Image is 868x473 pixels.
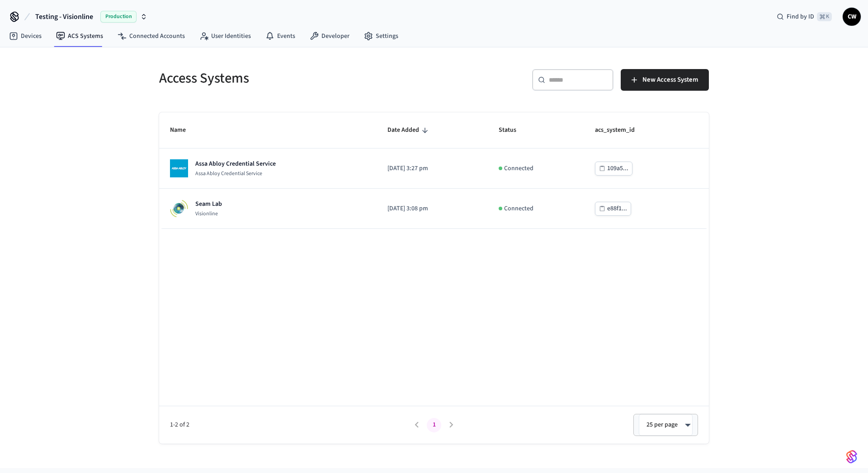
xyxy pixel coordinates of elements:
[504,204,533,213] p: Connected
[195,210,222,218] p: Visionline
[595,202,631,216] button: e88f1...
[595,162,632,176] button: 109a5...
[159,112,709,229] table: sticky table
[387,204,477,213] p: [DATE] 3:08 pm
[192,28,258,44] a: User Identities
[302,28,357,44] a: Developer
[2,28,49,44] a: Devices
[357,28,406,44] a: Settings
[607,163,628,174] div: 109a5...
[258,28,302,44] a: Events
[427,418,441,432] button: page 1
[408,418,460,432] nav: pagination navigation
[387,123,431,137] span: Date Added
[504,164,533,173] p: Connected
[499,123,528,137] span: Status
[817,12,832,21] span: ⌘ K
[49,28,110,44] a: ACS Systems
[769,9,839,25] div: Find by ID⌘ K
[110,28,192,44] a: Connected Accounts
[195,170,276,177] p: Assa Abloy Credential Service
[843,8,861,26] button: CW
[846,450,857,464] img: SeamLogoGradient.69752ec5.svg
[607,203,627,214] div: e88f1...
[387,164,477,173] p: [DATE] 3:27 pm
[787,12,814,21] span: Find by ID
[170,420,408,430] span: 1-2 of 2
[595,123,646,137] span: acs_system_id
[195,159,276,168] p: Assa Abloy Credential Service
[159,69,429,88] h5: Access Systems
[100,11,137,23] span: Production
[621,69,709,91] button: New Access System
[844,9,860,25] span: CW
[170,199,188,218] img: Visionline Logo
[639,414,693,436] div: 25 per page
[35,11,93,22] span: Testing - Visionline
[195,199,222,209] p: Seam Lab
[170,123,198,137] span: Name
[170,159,188,177] img: Assa Abloy Credential Service Logo
[642,74,698,86] span: New Access System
